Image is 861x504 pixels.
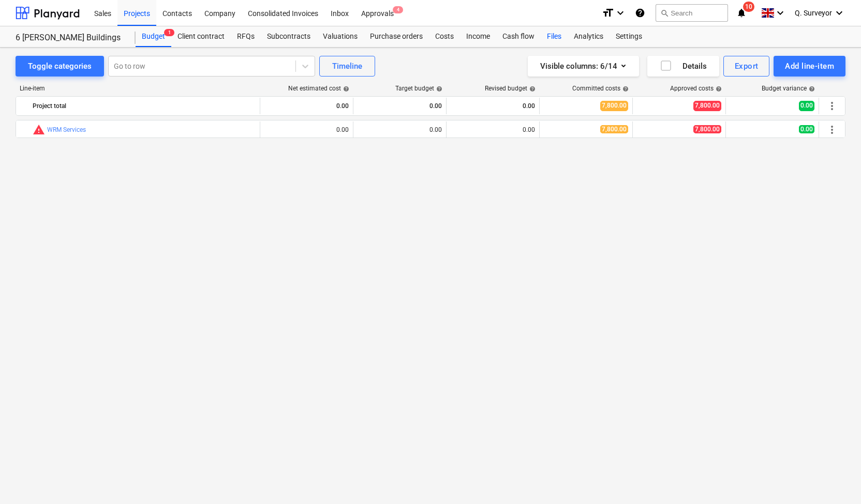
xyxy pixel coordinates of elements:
span: 7,800.00 [600,101,628,111]
span: 10 [743,2,754,12]
a: RFQs [231,26,261,47]
span: Q. Surveyor [795,9,832,17]
div: Timeline [332,59,362,73]
i: notifications [736,7,747,19]
div: 0.00 [358,98,442,114]
span: More actions [826,100,838,112]
div: 0.00 [264,126,349,133]
a: Files [541,26,568,47]
a: Valuations [317,26,364,47]
a: Client contract [171,26,231,47]
div: Toggle categories [28,59,92,73]
i: format_size [602,7,614,19]
span: help [714,86,722,92]
div: Approved costs [670,85,722,92]
div: 0.00 [451,126,535,133]
div: Target budget [395,85,442,92]
a: Budget1 [136,26,171,47]
div: 0.00 [358,126,442,133]
button: Visible columns:6/14 [528,56,639,77]
div: Export [735,59,759,73]
div: Budget variance [762,85,815,92]
button: Toggle categories [16,56,104,77]
span: help [620,86,629,92]
button: Details [647,56,719,77]
span: 7,800.00 [693,101,721,111]
div: Committed costs [572,85,629,92]
div: 0.00 [264,98,349,114]
span: 0.00 [799,125,814,133]
i: Knowledge base [635,7,645,19]
div: Net estimated cost [288,85,349,92]
span: 0.00 [799,101,814,111]
div: Add line-item [785,59,834,73]
i: keyboard_arrow_down [774,7,786,19]
div: Visible columns : 6/14 [540,59,627,73]
a: Income [460,26,496,47]
div: Project total [33,98,256,114]
span: Committed costs exceed revised budget [33,124,45,136]
span: 7,800.00 [693,125,721,133]
span: help [527,86,536,92]
span: 4 [393,6,403,13]
a: WRM Services [47,126,86,133]
span: help [434,86,442,92]
button: Export [723,56,770,77]
a: Analytics [568,26,610,47]
div: Details [660,59,707,73]
button: Timeline [319,56,375,77]
iframe: Chat Widget [809,454,861,504]
span: search [660,9,669,17]
div: Budget [136,26,171,47]
i: keyboard_arrow_down [833,7,845,19]
a: Settings [610,26,648,47]
span: More actions [826,124,838,136]
a: Cash flow [496,26,541,47]
a: Purchase orders [364,26,429,47]
a: Subcontracts [261,26,317,47]
span: help [807,86,815,92]
span: 7,800.00 [600,125,628,133]
span: help [341,86,349,92]
span: 1 [164,29,174,36]
div: 6 [PERSON_NAME] Buildings [16,33,123,43]
div: Line-item [16,85,261,92]
button: Search [656,4,728,22]
a: Costs [429,26,460,47]
div: Revised budget [485,85,536,92]
button: Add line-item [774,56,845,77]
i: keyboard_arrow_down [614,7,627,19]
div: 0.00 [451,98,535,114]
